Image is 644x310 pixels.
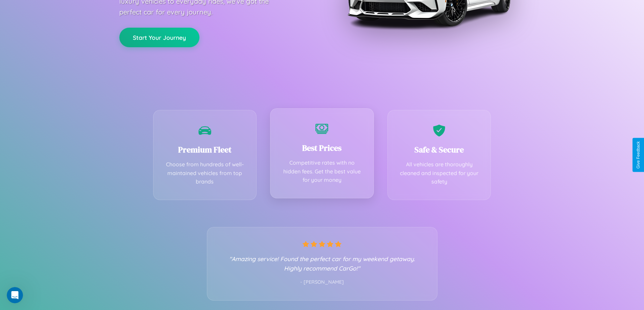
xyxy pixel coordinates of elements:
p: "Amazing service! Found the perfect car for my weekend getaway. Highly recommend CarGo!" [221,254,424,273]
p: - [PERSON_NAME] [221,278,424,287]
h3: Premium Fleet [164,144,246,155]
h3: Best Prices [281,142,363,153]
p: Competitive rates with no hidden fees. Get the best value for your money [281,159,363,185]
p: Choose from hundreds of well-maintained vehicles from top brands [164,160,246,186]
iframe: Intercom live chat [7,287,23,303]
div: Give Feedback [636,141,641,169]
button: Start Your Journey [119,28,199,47]
p: All vehicles are thoroughly cleaned and inspected for your safety [398,160,481,186]
h3: Safe & Secure [398,144,481,155]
